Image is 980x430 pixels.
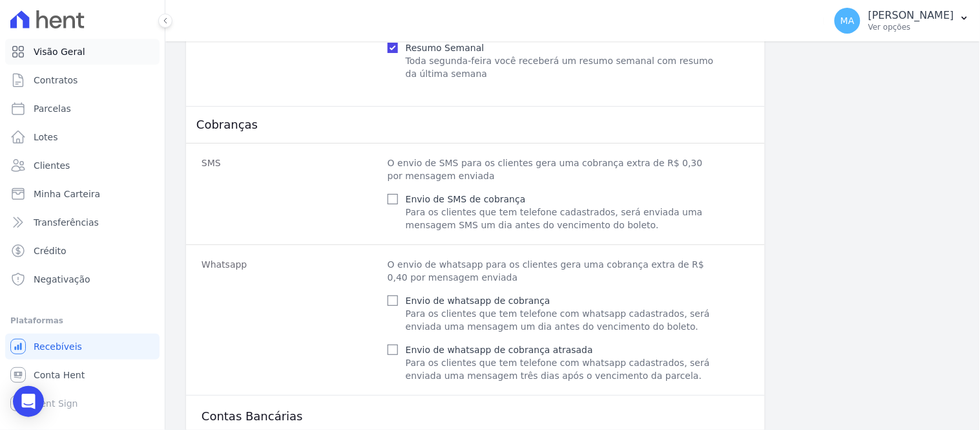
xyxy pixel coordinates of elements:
dt: E-mail [202,5,377,80]
label: Resumo Semanal [406,43,485,53]
div: Plataformas [10,313,154,328]
span: Lotes [34,131,58,144]
label: Envio de whatsapp de cobrança atrasada [406,345,593,355]
p: Para os clientes que tem telefone com whatsapp cadastrados, será enviada uma mensagem um dia ante... [406,307,718,333]
button: MA [PERSON_NAME] Ver opções [824,3,980,39]
span: Conta Hent [34,369,85,382]
span: MA [840,16,855,25]
a: Minha Carteira [5,181,160,207]
a: Parcelas [5,96,160,122]
p: [PERSON_NAME] [868,9,954,22]
h3: Cobranças [196,117,755,133]
a: Clientes [5,153,160,178]
span: Visão Geral [34,45,85,58]
span: Negativação [34,273,90,286]
h3: Contas Bancárias [202,409,303,424]
p: Toda segunda-feira você receberá um resumo semanal com resumo da última semana [406,54,718,80]
span: Minha Carteira [34,188,100,200]
span: Contratos [34,74,78,87]
p: O envio de SMS para os clientes gera uma cobrança extra de R$ 0,30 por mensagem enviada [388,156,718,182]
a: Contratos [5,67,160,93]
span: Clientes [34,159,70,172]
a: Crédito [5,238,160,264]
span: Transferências [34,216,99,229]
p: Para os clientes que tem telefone cadastrados, será enviada uma mensagem SMS um dia antes do venc... [406,206,718,231]
a: Visão Geral [5,39,160,65]
label: Envio de whatsapp de cobrança [406,296,550,306]
dt: Whatsapp [202,258,377,382]
a: Transferências [5,210,160,235]
div: Open Intercom Messenger [13,386,44,417]
dt: SMS [202,156,377,231]
a: Conta Hent [5,362,160,388]
a: Lotes [5,124,160,150]
span: Parcelas [34,102,71,115]
p: Para os clientes que tem telefone com whatsapp cadastrados, será enviada uma mensagem três dias a... [406,356,718,382]
span: Crédito [34,244,67,257]
a: Negativação [5,266,160,292]
p: Ver opções [868,22,954,32]
span: Recebíveis [34,340,82,353]
a: Recebíveis [5,334,160,360]
label: Envio de SMS de cobrança [406,194,526,204]
p: O envio de whatsapp para os clientes gera uma cobrança extra de R$ 0,40 por mensagem enviada [388,258,718,284]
